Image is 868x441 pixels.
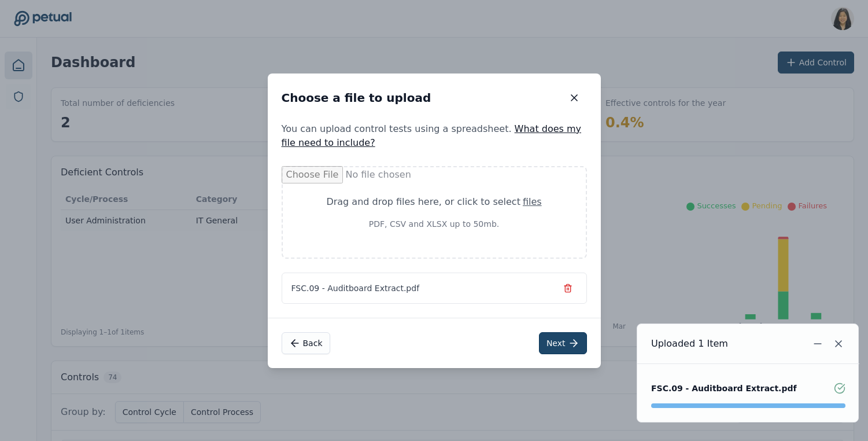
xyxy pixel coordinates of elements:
[828,333,849,354] button: Close
[651,383,797,394] div: FSC.09 - Auditboard Extract.pdf
[311,195,558,209] div: Drag and drop files here , or click to select
[807,333,828,354] button: Minimize
[282,90,431,106] h2: Choose a file to upload
[291,282,420,294] span: FSC.09 - Auditboard Extract.pdf
[282,123,582,148] a: What does my file need to include?
[268,122,601,150] p: You can upload control tests using a spreadsheet.
[282,332,330,354] button: Back
[651,337,728,351] div: Uploaded 1 Item
[311,218,558,230] p: PDF, CSV and XLSX up to 50mb.
[539,332,587,354] button: Next
[523,195,542,209] div: files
